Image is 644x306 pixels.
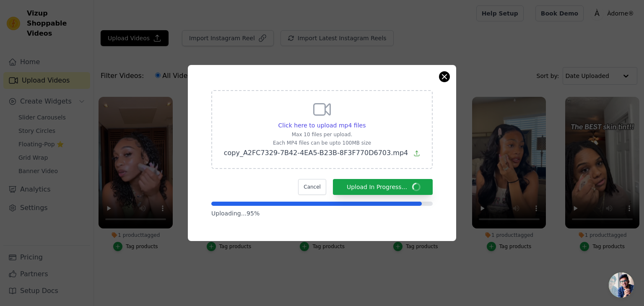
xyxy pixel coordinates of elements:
[333,179,433,195] button: Upload In Progress...
[439,72,449,82] button: Close modal
[224,149,408,157] span: copy_A2FC7329-7B42-4EA5-B23B-8F3F770D6703.mp4
[298,179,326,195] button: Cancel
[278,122,366,129] span: Click here to upload mp4 files
[211,209,433,218] p: Uploading... 95 %
[609,272,634,298] a: Open chat
[224,140,421,146] p: Each MP4 files can be upto 100MB size
[224,131,421,138] p: Max 10 files per upload.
